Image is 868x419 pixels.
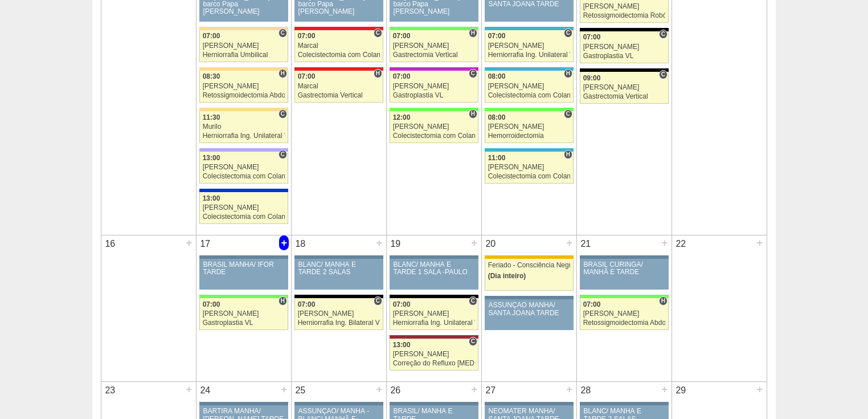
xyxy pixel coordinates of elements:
[583,84,666,91] div: [PERSON_NAME]
[485,255,574,259] div: Key: Feriado
[672,382,690,399] div: 29
[298,42,380,50] div: Marcal
[583,43,666,51] div: [PERSON_NAME]
[584,261,665,276] div: BRASIL CURINGA/ MANHÃ E TARDE
[580,259,669,290] a: BRASIL CURINGA/ MANHÃ E TARDE
[199,152,288,184] a: C 13:00 [PERSON_NAME] Colecistectomia com Colangiografia VL
[101,235,119,253] div: 16
[294,27,383,30] div: Key: Assunção
[659,30,668,39] span: Consultório
[203,319,285,327] div: Gastroplastia VL
[196,382,214,399] div: 24
[488,42,571,50] div: [PERSON_NAME]
[485,30,574,62] a: C 07:00 [PERSON_NAME] Herniorrafia Ing. Unilateral VL
[184,235,194,250] div: +
[199,298,288,330] a: H 07:00 [PERSON_NAME] Gastroplastia VL
[393,351,476,358] div: [PERSON_NAME]
[203,42,285,50] div: [PERSON_NAME]
[390,111,478,143] a: H 12:00 [PERSON_NAME] Colecistectomia com Colangiografia VL
[374,296,382,306] span: Consultório
[577,382,595,399] div: 28
[393,360,476,367] div: Correção do Refluxo [MEDICAL_DATA] esofágico Robótico
[203,123,285,131] div: Murilo
[294,71,383,103] a: H 07:00 Marcal Gastrectomia Vertical
[583,319,666,327] div: Retossigmoidectomia Abdominal VL
[577,235,595,253] div: 21
[660,235,669,250] div: +
[469,29,477,38] span: Hospital
[488,164,571,171] div: [PERSON_NAME]
[203,300,220,308] span: 07:00
[488,83,571,90] div: [PERSON_NAME]
[485,296,574,299] div: Key: Aviso
[199,189,288,192] div: Key: São Luiz - Itaim
[482,382,499,399] div: 27
[298,51,380,59] div: Colecistectomia com Colangiografia VL
[279,382,289,397] div: +
[469,109,477,119] span: Hospital
[488,32,506,40] span: 07:00
[292,382,309,399] div: 25
[488,154,506,162] span: 11:00
[564,235,574,250] div: +
[199,192,288,224] a: 13:00 [PERSON_NAME] Colecistectomia com Colangiografia VL
[488,72,506,80] span: 08:00
[564,382,574,397] div: +
[390,335,478,339] div: Key: Sírio Libanês
[199,67,288,71] div: Key: Bartira
[482,235,499,253] div: 20
[583,52,666,60] div: Gastroplastia VL
[294,298,383,330] a: C 07:00 [PERSON_NAME] Herniorrafia Ing. Bilateral VL
[393,300,411,308] span: 07:00
[564,109,572,119] span: Consultório
[485,152,574,184] a: H 11:00 [PERSON_NAME] Colecistectomia com Colangiografia VL
[203,92,285,99] div: Retossigmoidectomia Abdominal
[298,32,316,40] span: 07:00
[390,27,478,30] div: Key: Brasil
[203,32,220,40] span: 07:00
[580,255,669,259] div: Key: Aviso
[203,132,285,140] div: Herniorrafia Ing. Unilateral VL
[488,272,526,280] span: (Dia inteiro)
[298,92,380,99] div: Gastrectomia Vertical
[755,382,764,397] div: +
[488,51,571,59] div: Herniorrafia Ing. Unilateral VL
[469,296,477,306] span: Consultório
[583,3,666,10] div: [PERSON_NAME]
[755,235,764,250] div: +
[485,27,574,30] div: Key: Neomater
[485,148,574,152] div: Key: Neomater
[390,339,478,371] a: C 13:00 [PERSON_NAME] Correção do Refluxo [MEDICAL_DATA] esofágico Robótico
[488,92,571,99] div: Colecistectomia com Colangiografia VL
[203,113,220,121] span: 11:30
[203,194,220,202] span: 13:00
[203,173,285,180] div: Colecistectomia com Colangiografia VL
[203,310,285,318] div: [PERSON_NAME]
[203,51,285,59] div: Herniorrafia Umbilical
[485,402,574,405] div: Key: Aviso
[564,29,572,38] span: Consultório
[390,255,478,259] div: Key: Aviso
[485,71,574,103] a: H 08:00 [PERSON_NAME] Colecistectomia com Colangiografia VL
[203,154,220,162] span: 13:00
[199,27,288,30] div: Key: Bartira
[488,123,571,131] div: [PERSON_NAME]
[393,92,476,99] div: Gastroplastia VL
[199,30,288,62] a: C 07:00 [PERSON_NAME] Herniorrafia Umbilical
[294,295,383,298] div: Key: Blanc
[672,235,690,253] div: 22
[485,259,574,291] a: Feriado - Consciência Negra (Dia inteiro)
[390,30,478,62] a: H 07:00 [PERSON_NAME] Gastrectomia Vertical
[203,83,285,90] div: [PERSON_NAME]
[298,83,380,90] div: Marcal
[279,69,287,78] span: Hospital
[580,298,669,330] a: H 07:00 [PERSON_NAME] Retossigmoidectomia Abdominal VL
[469,382,479,397] div: +
[469,235,479,250] div: +
[583,300,601,308] span: 07:00
[393,72,411,80] span: 07:00
[393,319,476,327] div: Herniorrafia Ing. Unilateral VL
[294,402,383,405] div: Key: Aviso
[298,72,316,80] span: 07:00
[374,235,384,250] div: +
